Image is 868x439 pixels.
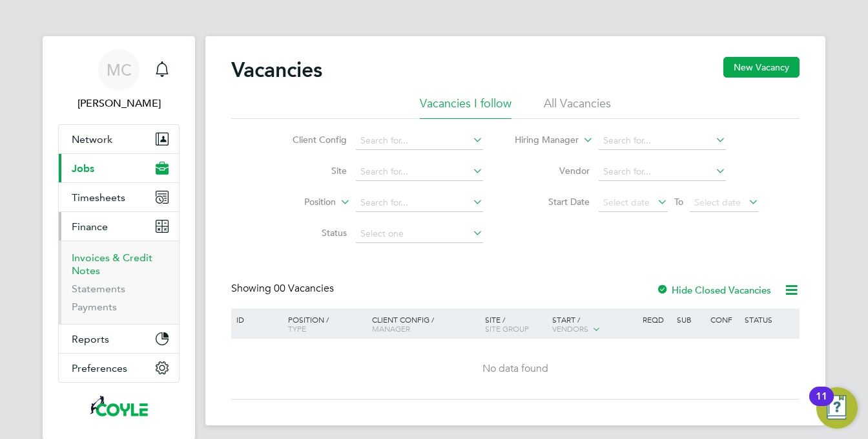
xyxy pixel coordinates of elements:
a: MC[PERSON_NAME] [58,49,180,111]
div: 11 [816,396,827,413]
button: Timesheets [59,183,179,211]
button: Jobs [59,154,179,182]
span: Type [288,323,306,334]
span: Select date [694,197,741,208]
a: Statements [72,283,125,295]
label: Position [262,196,336,209]
span: Network [72,133,112,145]
h2: Vacancies [231,57,322,83]
input: Search for... [599,132,726,150]
label: Vendor [515,165,590,177]
span: 00 Vacancies [274,282,334,295]
div: Start / [549,308,639,341]
span: Manager [372,323,410,334]
a: Go to home page [58,396,180,416]
input: Search for... [356,163,483,181]
span: To [670,193,687,210]
div: Showing [231,282,336,295]
span: Jobs [72,162,94,175]
input: Search for... [356,194,483,212]
img: coyles-logo-retina.png [90,396,147,416]
span: MC [107,61,132,78]
label: Start Date [515,196,590,208]
label: Hide Closed Vacancies [656,284,771,296]
div: ID [233,308,278,330]
span: Select date [603,197,650,208]
span: Marie Cornick [58,96,180,111]
label: Client Config [273,134,347,145]
div: Finance [59,241,179,324]
input: Search for... [356,132,483,150]
div: Position / [278,308,369,339]
button: Preferences [59,354,179,382]
div: Status [741,308,798,330]
div: Client Config / [369,308,482,339]
button: Reports [59,325,179,353]
button: Network [59,125,179,153]
button: New Vacancy [723,57,800,78]
span: Preferences [72,362,127,374]
button: Open Resource Center, 11 new notifications [816,387,858,429]
span: Timesheets [72,191,125,204]
label: Status [273,227,347,239]
div: Sub [674,308,707,330]
span: Reports [72,333,109,345]
span: Vendors [552,323,588,334]
span: Finance [72,220,108,233]
label: Site [273,165,347,177]
div: Conf [707,308,741,330]
span: Site Group [485,323,529,334]
div: No data found [233,362,798,376]
button: Finance [59,212,179,241]
li: Vacancies I follow [420,96,512,119]
div: Reqd [639,308,673,330]
div: Site / [482,308,550,339]
label: Hiring Manager [504,134,579,147]
a: Invoices & Credit Notes [72,252,152,277]
li: All Vacancies [544,96,611,119]
a: Payments [72,301,117,313]
input: Search for... [599,163,726,181]
input: Select one [356,225,483,243]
